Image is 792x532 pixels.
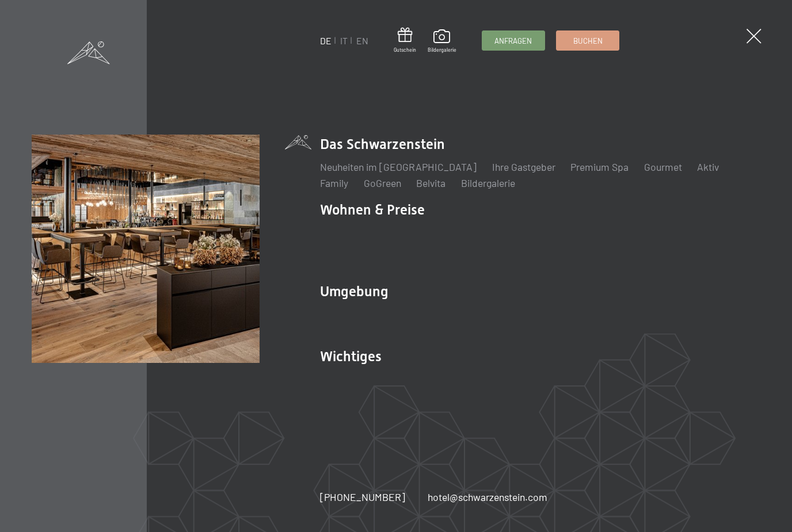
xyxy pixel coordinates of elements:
[364,177,401,189] a: GoGreen
[570,160,629,173] a: Premium Spa
[320,35,332,46] a: DE
[320,490,405,504] a: [PHONE_NUMBER]
[428,490,547,504] a: hotel@schwarzenstein.com
[644,160,682,173] a: Gourmet
[340,35,348,46] a: IT
[394,28,416,53] a: Gutschein
[557,31,619,50] a: Buchen
[320,160,477,173] a: Neuheiten im [GEOGRAPHIC_DATA]
[320,177,348,189] a: Family
[482,31,544,50] a: Anfragen
[356,35,368,46] a: EN
[697,160,719,173] a: Aktiv
[320,491,405,503] span: [PHONE_NUMBER]
[573,36,603,46] span: Buchen
[461,177,515,189] a: Bildergalerie
[428,29,456,53] a: Bildergalerie
[492,160,555,173] a: Ihre Gastgeber
[416,177,445,189] a: Belvita
[494,36,532,46] span: Anfragen
[394,47,416,53] span: Gutschein
[428,47,456,53] span: Bildergalerie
